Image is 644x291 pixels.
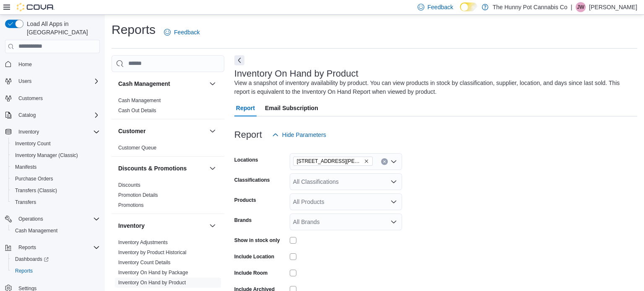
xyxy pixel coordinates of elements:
span: Cash Management [118,97,161,104]
h3: Cash Management [118,80,170,88]
button: Open list of options [390,178,397,185]
button: Open list of options [390,158,397,165]
div: Cash Management [112,95,224,119]
span: Email Subscription [265,100,318,116]
button: Cash Management [208,79,218,89]
span: Users [18,78,31,85]
div: View a snapshot of inventory availability by product. You can view products in stock by classific... [234,79,633,96]
div: Customer [112,143,224,156]
a: Home [15,59,35,70]
a: Promotions [118,202,144,208]
span: Transfers (Classic) [12,185,100,196]
p: | [571,2,572,12]
h3: Customer [118,127,145,135]
span: Dashboards [15,256,49,263]
button: Operations [2,213,103,225]
a: Cash Management [118,98,161,103]
span: Inventory Manager (Classic) [15,152,78,159]
button: Transfers [8,196,103,208]
button: Catalog [2,109,103,121]
button: Inventory [15,127,42,137]
a: Purchase Orders [12,174,57,184]
label: Include Location [234,253,274,260]
label: Locations [234,157,258,163]
span: Inventory On Hand by Product [118,279,186,286]
span: Home [15,59,100,70]
span: Users [15,76,100,86]
button: Purchase Orders [8,173,103,185]
button: Customer [208,126,218,136]
button: Clear input [381,158,388,165]
button: Remove 659 Upper James St from selection in this group [364,159,369,164]
span: Transfers [15,199,36,206]
label: Include Room [234,270,267,276]
h3: Discounts & Promotions [118,164,187,173]
p: [PERSON_NAME] [589,2,637,12]
a: Transfers (Classic) [12,185,60,196]
a: Customer Queue [118,145,156,151]
a: Dashboards [12,254,52,264]
button: Discounts & Promotions [118,164,206,173]
a: Promotion Details [118,192,158,198]
button: Next [234,55,244,65]
a: Cash Out Details [118,108,156,113]
span: Manifests [12,162,100,172]
span: Hide Parameters [282,131,326,139]
a: Inventory Manager (Classic) [12,150,81,160]
span: Operations [15,214,100,224]
span: Transfers (Classic) [15,187,57,194]
a: Feedback [161,24,203,41]
button: Reports [2,242,103,253]
span: Feedback [174,28,200,36]
span: Reports [15,242,100,252]
a: Discounts [118,182,140,188]
span: Operations [18,216,43,222]
button: Manifests [8,161,103,173]
button: Inventory Count [8,138,103,149]
label: Brands [234,217,252,224]
button: Users [15,76,35,86]
span: Inventory On Hand by Package [118,269,188,276]
a: Customers [15,93,46,103]
button: Transfers (Classic) [8,185,103,196]
h3: Inventory [118,221,145,230]
span: Dashboards [12,254,100,264]
a: Transfers [12,197,39,207]
span: Inventory Count [12,139,100,149]
a: Inventory Count Details [118,260,171,265]
span: Catalog [15,110,100,120]
span: Manifests [15,164,36,170]
p: The Hunny Pot Cannabis Co [493,2,567,12]
label: Classifications [234,177,270,183]
button: Inventory [2,126,103,138]
button: Users [2,75,103,87]
span: 659 Upper James St [293,157,373,166]
span: Cash Management [15,227,57,234]
a: Inventory Adjustments [118,239,168,245]
a: Dashboards [8,253,103,265]
label: Show in stock only [234,237,280,244]
button: Operations [15,214,47,224]
span: [STREET_ADDRESS][PERSON_NAME] [297,157,362,165]
a: Inventory Count [12,139,54,149]
button: Reports [8,265,103,277]
span: Home [18,61,32,68]
h3: Inventory On Hand by Product [234,69,358,79]
span: Cash Management [12,226,100,236]
img: Cova [17,3,55,11]
button: Reports [15,242,39,252]
span: Inventory [18,129,39,135]
button: Discounts & Promotions [208,163,218,173]
button: Customer [118,127,206,135]
span: Catalog [18,112,36,118]
a: Inventory On Hand by Package [118,270,188,276]
button: Cash Management [8,225,103,237]
span: Transfers [12,197,100,207]
span: Inventory [15,127,100,137]
button: Inventory [208,221,218,231]
span: Customers [15,93,100,103]
button: Catalog [15,110,39,120]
